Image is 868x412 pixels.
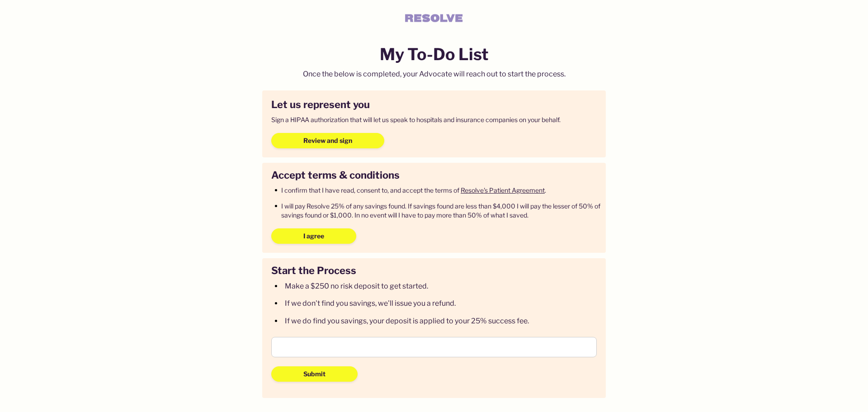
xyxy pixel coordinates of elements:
h5: Let us represent you [271,98,370,112]
div: Sign a HIPAA authorization that will let us speak to hospitals and insurance companies on your be... [271,115,561,124]
div: Make a $250 no risk deposit to get started. [285,281,428,291]
button: Submit [271,366,358,382]
div: If we do find you savings, your deposit is applied to your 25% success fee. [285,316,529,326]
div: Once the below is completed, your Advocate will reach out to start the process. [303,69,566,79]
span: Submit [303,369,325,379]
iframe: Secure card payment input frame [279,343,589,351]
a: Resolve's Patient Agreement [461,186,545,194]
a: Review and sign [271,136,384,145]
span: Review and sign [303,136,352,145]
button: I agree [271,228,356,244]
span: I agree [303,232,324,241]
div: I will pay Resolve 25% of any savings found. If savings found are less than $4,000 I will pay the... [281,202,603,219]
button: Review and sign [271,133,384,148]
div: I confirm that I have read, consent to, and accept the terms of . [281,186,603,195]
h5: Start the Process [271,264,356,278]
div: If we don't find you savings, we'll issue you a refund. [285,298,456,308]
h2: My To-Do List [380,43,489,66]
h5: Accept terms & conditions [271,168,400,182]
